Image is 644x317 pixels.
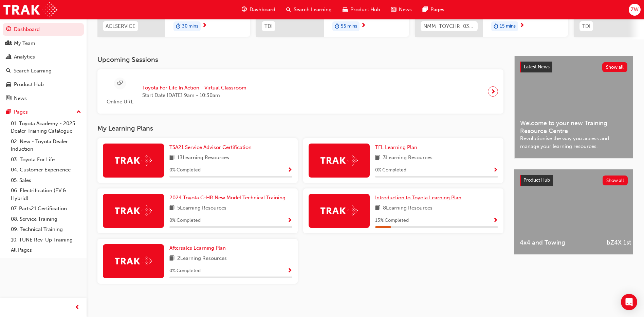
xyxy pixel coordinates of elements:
button: DashboardMy TeamAnalyticsSearch LearningProduct HubNews [3,22,84,106]
a: Analytics [3,51,84,63]
a: Dashboard [3,23,84,36]
a: 05. Sales [8,175,84,186]
span: book-icon [375,204,380,213]
span: TDI [264,22,273,30]
span: pages-icon [423,5,428,14]
span: News [399,6,412,14]
a: Product Hub [3,78,84,91]
span: up-icon [76,108,81,117]
img: Trak [115,155,152,166]
a: 02. New - Toyota Dealer Induction [8,136,84,154]
button: Pages [3,106,84,118]
a: 06. Electrification (EV & Hybrid) [8,185,84,203]
span: people-icon [6,40,11,47]
span: Revolutionise the way you access and manage your learning resources. [520,135,627,150]
a: 07. Parts21 Certification [8,203,84,214]
a: 08. Service Training [8,214,84,224]
a: All Pages [8,245,84,255]
span: TFL Learning Plan [375,144,417,150]
button: Show all [602,62,628,72]
span: guage-icon [6,27,11,33]
span: 30 mins [182,22,198,30]
a: Introduction to Toyota Learning Plan [375,194,464,202]
span: news-icon [391,5,396,14]
a: 09. Technical Training [8,224,84,235]
a: 4x4 and Towing [514,169,601,254]
span: guage-icon [242,5,247,14]
a: search-iconSearch Learning [281,3,337,17]
a: 2024 Toyota C-HR New Model Technical Training [169,194,288,202]
a: car-iconProduct Hub [337,3,386,17]
img: Trak [115,205,152,216]
a: News [3,92,84,105]
span: 2 Learning Resources [177,254,227,263]
a: TSA21 Service Advisor Certification [169,144,254,151]
button: Show all [603,176,628,185]
span: prev-icon [75,303,80,312]
div: Search Learning [14,67,52,75]
button: ZW [629,4,641,16]
span: 5 Learning Resources [177,204,226,213]
span: 4x4 and Towing [520,239,595,247]
span: 55 mins [341,22,357,30]
span: Show Progress [287,167,292,173]
span: Show Progress [493,218,498,224]
span: Introduction to Toyota Learning Plan [375,195,461,201]
a: Latest NewsShow all [520,62,627,72]
img: Trak [3,2,57,17]
a: news-iconNews [386,3,417,17]
span: Search Learning [294,6,332,14]
div: Open Intercom Messenger [621,294,637,310]
span: Product Hub [350,6,380,14]
img: Trak [320,205,358,216]
div: Pages [14,108,28,116]
span: search-icon [286,5,291,14]
a: Search Learning [3,65,84,77]
span: 13 % Completed [375,217,409,224]
span: next-icon [491,87,496,96]
span: pages-icon [6,109,11,115]
button: Show Progress [287,267,292,275]
a: Latest NewsShow allWelcome to your new Training Resource CentreRevolutionise the way you access a... [514,56,633,158]
span: car-icon [343,5,348,14]
span: 3 Learning Resources [383,154,433,162]
span: next-icon [361,23,366,29]
a: 01. Toyota Academy - 2025 Dealer Training Catalogue [8,118,84,136]
span: 2024 Toyota C-HR New Model Technical Training [169,195,286,201]
span: TDI [582,22,590,30]
button: Show Progress [493,216,498,225]
span: Latest News [524,64,550,70]
span: book-icon [169,154,174,162]
span: Welcome to your new Training Resource Centre [520,119,627,135]
span: Start Date: [DATE] 9am - 10:30am [142,91,246,99]
a: Product HubShow all [520,175,628,186]
button: Show Progress [287,166,292,174]
img: Trak [320,155,358,166]
h3: My Learning Plans [97,124,503,132]
div: News [14,95,27,102]
a: guage-iconDashboard [236,3,281,17]
span: 15 mins [500,22,516,30]
span: Aftersales Learning Plan [169,245,226,251]
span: 0 % Completed [169,267,201,275]
span: book-icon [169,204,174,213]
a: Aftersales Learning Plan [169,244,228,252]
span: 8 Learning Resources [383,204,433,213]
span: book-icon [169,254,174,263]
button: Show Progress [287,216,292,225]
a: pages-iconPages [417,3,450,17]
span: 0 % Completed [169,217,201,224]
span: duration-icon [494,22,498,31]
h3: Upcoming Sessions [97,56,503,64]
span: next-icon [519,23,525,29]
span: sessionType_ONLINE_URL-icon [117,79,123,88]
span: Show Progress [287,218,292,224]
a: TFL Learning Plan [375,144,420,151]
span: duration-icon [176,22,181,31]
span: Pages [430,6,444,14]
div: Product Hub [14,81,44,88]
span: ZW [631,6,639,14]
span: Show Progress [493,167,498,173]
a: My Team [3,37,84,50]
